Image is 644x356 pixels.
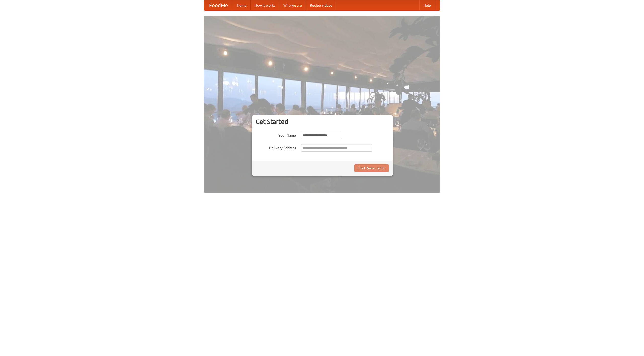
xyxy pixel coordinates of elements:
a: Recipe videos [306,0,336,10]
h3: Get Started [256,118,389,125]
a: Who we are [279,0,306,10]
label: Delivery Address [256,144,296,150]
a: How it works [251,0,279,10]
button: Find Restaurants! [354,164,389,172]
a: Home [233,0,251,10]
a: FoodMe [204,0,233,10]
a: Help [419,0,435,10]
label: Your Name [256,132,296,138]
